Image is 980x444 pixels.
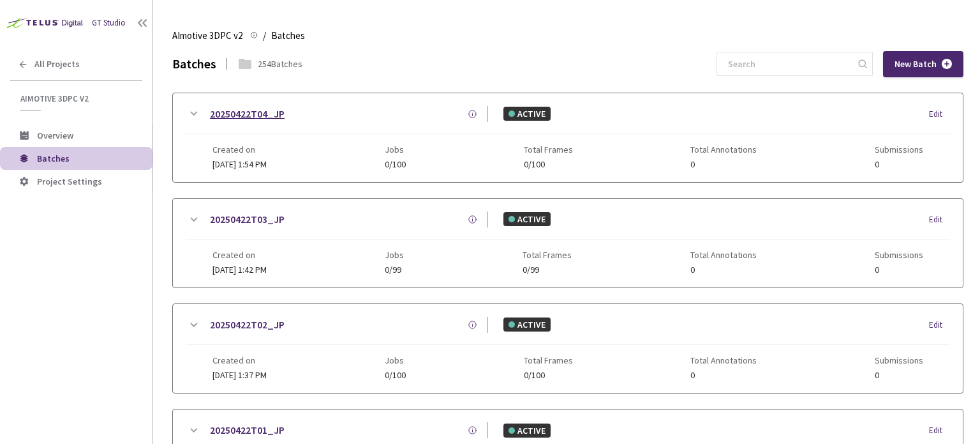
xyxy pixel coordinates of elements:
span: 0/99 [385,265,404,275]
span: Jobs [385,144,406,155]
span: 0 [875,371,923,380]
li: / [263,28,266,43]
span: 0/100 [524,160,573,169]
div: ACTIVE [503,424,551,438]
span: Batches [271,28,305,43]
div: 20250422T04_JPACTIVEEditCreated on[DATE] 1:54 PMJobs0/100Total Frames0/100Total Annotations0Submi... [173,93,963,182]
div: Batches [172,55,216,73]
a: 20250422T03_JP [210,211,285,227]
a: 20250422T04_JP [210,106,285,122]
span: Total Frames [524,355,573,365]
div: 20250422T03_JPACTIVEEditCreated on[DATE] 1:42 PMJobs0/99Total Frames0/99Total Annotations0Submiss... [173,199,963,287]
div: GT Studio [92,17,126,29]
span: Jobs [385,250,404,260]
div: ACTIVE [503,318,551,332]
span: Submissions [875,355,923,365]
span: Total Frames [524,144,573,155]
span: Batches [37,153,70,164]
span: Total Annotations [690,250,757,260]
span: Project Settings [37,176,102,187]
div: ACTIVE [503,107,551,121]
div: 254 Batches [258,57,302,70]
span: Overview [37,130,73,141]
span: Total Annotations [690,355,757,365]
div: ACTIVE [503,212,551,226]
div: Edit [929,213,950,226]
span: 0/99 [523,265,572,275]
input: Search [720,52,856,75]
span: Created on [212,144,267,155]
span: 0/100 [524,371,573,380]
div: Edit [929,319,950,332]
span: 0/100 [385,160,406,169]
div: Edit [929,108,950,121]
span: 0 [875,160,923,169]
a: 20250422T01_JP [210,422,285,438]
span: Submissions [875,144,923,155]
span: Created on [212,355,267,365]
span: [DATE] 1:54 PM [212,158,267,170]
a: 20250422T02_JP [210,317,285,333]
div: 20250422T02_JPACTIVEEditCreated on[DATE] 1:37 PMJobs0/100Total Frames0/100Total Annotations0Submi... [173,304,963,393]
span: Total Annotations [690,144,757,155]
span: 0 [690,265,757,275]
span: All Projects [34,59,80,70]
span: Created on [212,250,267,260]
span: Submissions [875,250,923,260]
span: [DATE] 1:37 PM [212,369,267,381]
span: 0 [690,160,757,169]
span: 0 [690,371,757,380]
span: AImotive 3DPC v2 [172,28,242,43]
span: 0/100 [385,371,406,380]
span: [DATE] 1:42 PM [212,264,267,275]
div: Edit [929,424,950,437]
span: 0 [875,265,923,275]
span: Total Frames [523,250,572,260]
span: AImotive 3DPC v2 [20,93,135,104]
span: Jobs [385,355,406,365]
span: New Batch [895,59,937,70]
